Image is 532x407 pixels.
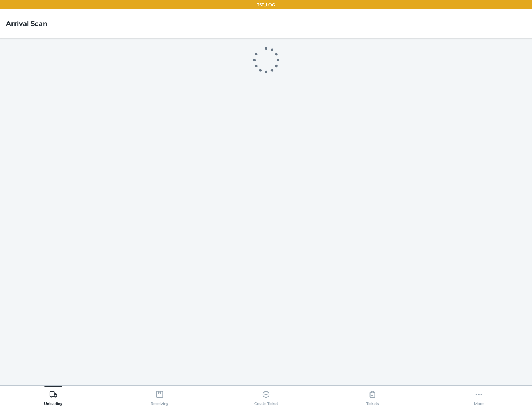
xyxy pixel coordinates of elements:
div: Unloading [44,387,62,406]
button: Tickets [319,386,426,406]
button: Create Ticket [213,386,319,406]
button: More [426,386,532,406]
div: Receiving [151,387,168,406]
button: Receiving [106,386,213,406]
h4: Arrival Scan [6,19,47,28]
div: Tickets [366,387,379,406]
div: More [474,387,484,406]
p: TST_LOG [257,1,275,8]
div: Create Ticket [254,387,278,406]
